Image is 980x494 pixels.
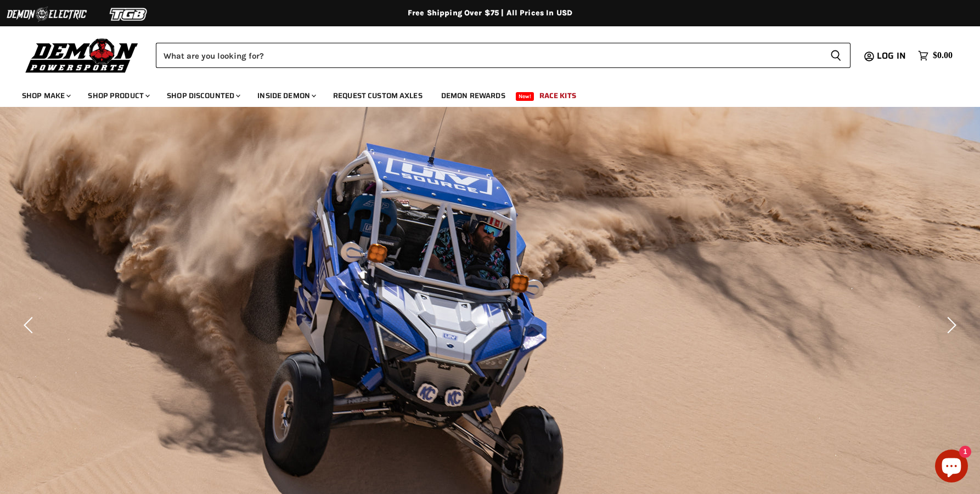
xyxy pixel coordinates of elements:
form: Product [156,43,851,68]
a: Shop Product [80,84,156,107]
a: Race Kits [531,84,584,107]
inbox-online-store-chat: Shopify online store chat [932,450,971,485]
img: TGB Logo 2 [88,4,170,25]
a: Demon Rewards [433,84,514,107]
button: Previous [19,314,41,336]
a: $0.00 [913,48,958,64]
button: Search [821,43,851,68]
ul: Main menu [14,80,950,107]
a: Shop Make [14,84,77,107]
span: New! [516,92,534,101]
div: Free Shipping Over $75 | All Prices In USD [51,8,929,18]
input: Search [156,43,821,68]
a: Shop Discounted [159,84,247,107]
a: Inside Demon [249,84,323,107]
a: Log in [872,51,913,61]
img: Demon Electric Logo 2 [5,4,88,25]
a: Request Custom Axles [325,84,431,107]
span: Log in [877,49,906,63]
button: Next [939,314,961,336]
span: $0.00 [933,50,953,61]
img: Demon Powersports [22,36,142,75]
